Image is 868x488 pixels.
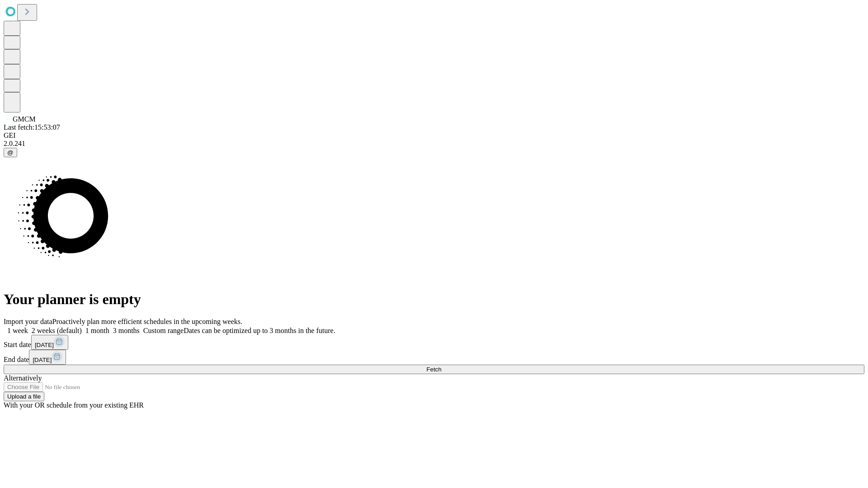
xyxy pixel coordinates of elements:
[33,357,52,363] span: [DATE]
[4,335,864,350] div: Start date
[184,327,335,334] span: Dates can be optimized up to 3 months in the future.
[7,149,14,156] span: @
[113,327,140,334] span: 3 months
[4,392,44,401] button: Upload a file
[4,131,864,140] div: GEI
[4,123,60,131] span: Last fetch: 15:53:07
[32,327,82,334] span: 2 weeks (default)
[4,374,42,382] span: Alternatively
[4,365,864,374] button: Fetch
[29,350,66,365] button: [DATE]
[4,291,864,308] h1: Your planner is empty
[35,342,54,348] span: [DATE]
[4,401,144,409] span: With your OR schedule from your existing EHR
[85,327,109,334] span: 1 month
[143,327,184,334] span: Custom range
[426,366,441,373] span: Fetch
[7,327,28,334] span: 1 week
[4,140,864,148] div: 2.0.241
[4,148,17,157] button: @
[31,335,68,350] button: [DATE]
[13,115,36,123] span: GMCM
[52,318,242,325] span: Proactively plan more efficient schedules in the upcoming weeks.
[4,318,52,325] span: Import your data
[4,350,864,365] div: End date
